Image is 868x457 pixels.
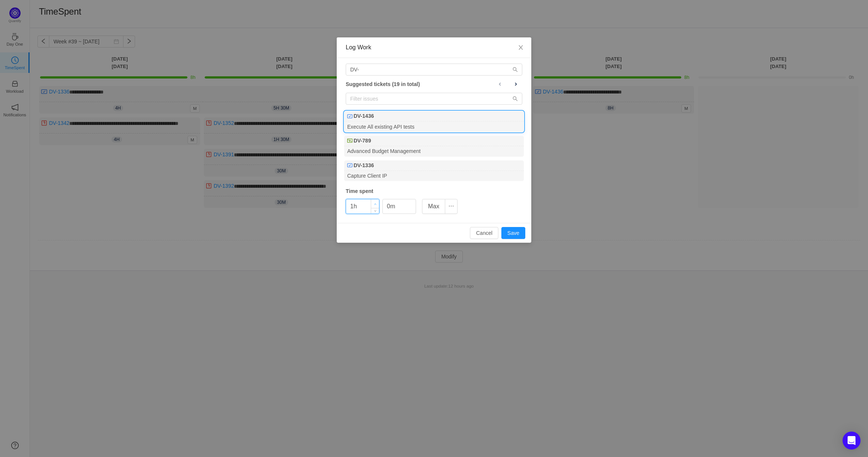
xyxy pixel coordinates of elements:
img: 10300 [347,114,352,119]
div: Advanced Budget Management [344,146,524,156]
span: Increase Value [371,199,379,208]
div: Log Work [346,43,522,52]
button: Save [501,227,525,239]
div: Open Intercom Messenger [843,432,861,450]
i: icon: search [513,67,518,72]
input: Search [346,64,522,76]
div: Time spent [346,187,522,195]
i: icon: close [518,45,524,50]
span: Decrease Value [371,208,379,214]
input: Filter issues [346,93,522,105]
i: icon: down [374,210,377,212]
i: icon: up [374,203,377,205]
button: Close [510,37,531,58]
button: Cancel [470,227,498,239]
b: DV-1336 [354,162,374,169]
i: icon: search [513,96,518,101]
div: Suggested tickets (19 in total) [346,79,522,89]
div: Capture Client IP [344,171,524,181]
b: DV-789 [354,137,371,145]
button: icon: ellipsis [445,199,458,214]
div: Execute All existing API tests [344,122,524,132]
img: 10300 [347,163,352,168]
button: Max [422,199,445,214]
img: 10314 [347,138,352,143]
b: DV-1436 [354,112,374,120]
